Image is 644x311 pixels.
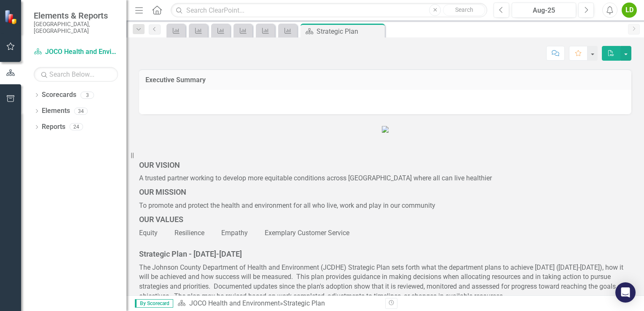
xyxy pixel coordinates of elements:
div: Open Intercom Messenger [615,282,636,303]
small: [GEOGRAPHIC_DATA], [GEOGRAPHIC_DATA] [34,21,118,35]
div: » [177,299,379,308]
h3: Executive Summary [145,76,625,84]
p: A trusted partner working to develop more equitable conditions across [GEOGRAPHIC_DATA] where all... [139,172,631,185]
span: By Scorecard [135,299,173,308]
button: Search [443,4,485,16]
input: Search ClearPoint... [171,3,487,18]
p: The Johnson County Department of Health and Environment (JCDHE) Strategic Plan sets forth what th... [139,261,631,303]
div: Strategic Plan [317,26,383,37]
div: Strategic Plan [283,299,325,307]
a: JOCO Health and Environment [34,47,118,57]
div: 24 [70,123,83,131]
img: JCDHE%20Logo%20(2).JPG [382,126,389,133]
div: 3 [80,91,94,99]
span: Elements & Reports [34,11,118,21]
strong: Strategic Plan - [DATE]-[DATE] [139,249,242,258]
span: Search [455,6,473,13]
img: ClearPoint Strategy [4,10,19,24]
button: LD [622,3,637,18]
p: To promote and protect the health and environment for all who live, work and play in our community [139,199,631,212]
button: Aug-25 [512,3,576,18]
strong: OUR MISSION [139,188,186,196]
input: Search Below... [34,67,118,82]
a: Elements [42,106,70,116]
div: Aug-25 [515,5,573,16]
a: Reports [42,122,65,132]
a: Scorecards [42,90,76,100]
p: Equity Resilience Empathy Exemplary Customer Service [139,227,631,238]
strong: OUR VISION [139,161,180,169]
span: OUR VALUES [139,215,183,224]
a: JOCO Health and Environment [189,299,280,307]
div: 34 [74,107,88,115]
